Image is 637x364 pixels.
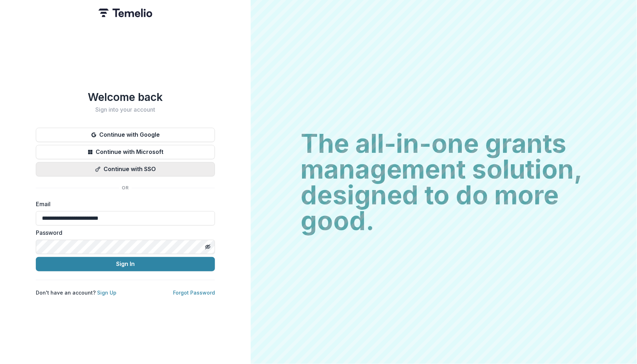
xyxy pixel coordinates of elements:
[36,128,215,142] button: Continue with Google
[36,257,215,271] button: Sign In
[36,289,116,296] p: Don't have an account?
[99,9,152,17] img: Temelio
[36,145,215,159] button: Continue with Microsoft
[36,91,215,103] h1: Welcome back
[173,290,215,296] a: Forgot Password
[97,290,116,296] a: Sign Up
[36,200,211,208] label: Email
[36,228,211,237] label: Password
[36,106,215,113] h2: Sign into your account
[36,162,215,176] button: Continue with SSO
[202,241,214,253] button: Toggle password visibility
